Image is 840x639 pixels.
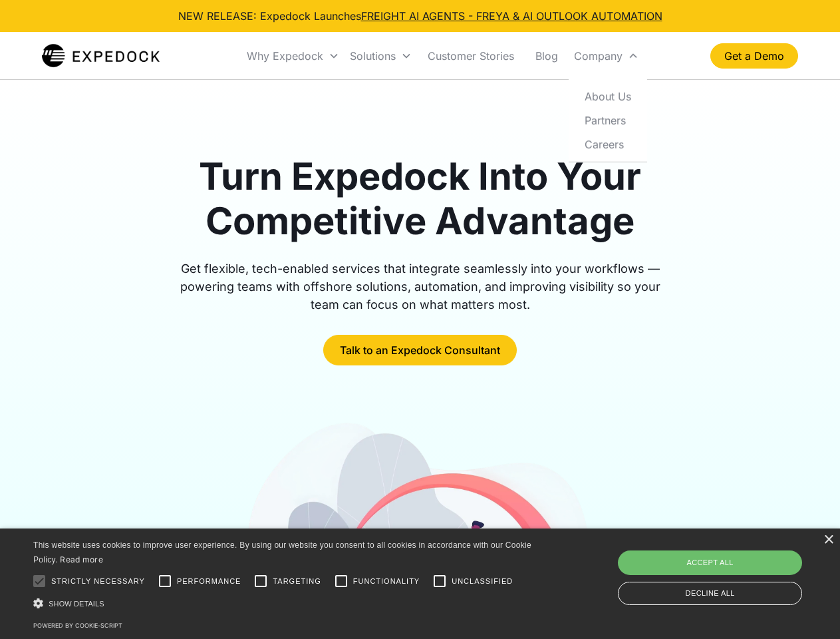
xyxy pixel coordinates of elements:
[165,260,676,314] div: Get flexible, tech-enabled services that integrate seamlessly into your workflows — powering team...
[49,600,104,608] span: Show details
[710,43,798,69] a: Get a Demo
[177,576,241,587] span: Performance
[60,554,103,564] a: Read more
[345,33,417,79] div: Solutions
[417,33,525,79] a: Customer Stories
[569,33,644,79] div: Company
[178,8,662,24] div: NEW RELEASE: Expedock Launches
[165,154,676,244] h1: Turn Expedock Into Your Competitive Advantage
[452,576,513,587] span: Unclassified
[361,9,662,23] a: FREIGHT AI AGENTS - FREYA & AI OUTLOOK AUTOMATION
[273,576,321,587] span: Targeting
[33,540,531,565] span: This website uses cookies to improve user experience. By using our website you consent to all coo...
[574,132,642,156] a: Careers
[574,108,642,132] a: Partners
[353,576,420,587] span: Functionality
[574,84,642,108] a: About Us
[33,622,122,629] a: Powered by cookie-script
[42,43,160,69] a: home
[619,495,840,639] iframe: Chat Widget
[42,43,160,69] img: Expedock Logo
[350,49,396,63] div: Solutions
[33,596,536,610] div: Show details
[574,49,623,63] div: Company
[525,33,569,79] a: Blog
[51,576,145,587] span: Strictly necessary
[569,79,647,162] nav: Company
[323,335,517,365] a: Talk to an Expedock Consultant
[247,49,323,63] div: Why Expedock
[241,33,345,79] div: Why Expedock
